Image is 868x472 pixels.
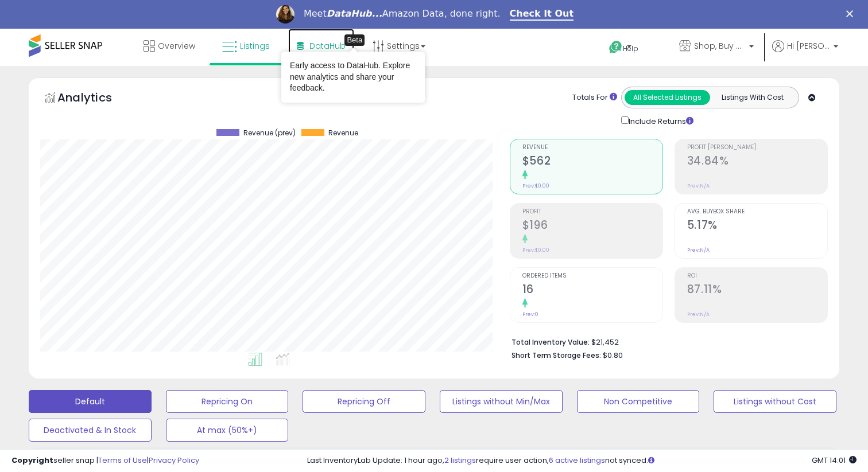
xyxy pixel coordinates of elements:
[510,8,574,21] a: Check It Out
[609,40,623,54] i: Get Help
[327,8,382,19] i: DataHub...
[600,32,661,66] a: Help
[687,219,827,234] h2: 5.17%
[511,334,819,348] li: $21,452
[623,44,638,53] span: Help
[149,455,199,466] a: Privacy Policy
[511,350,601,360] b: Short Term Storage Fees:
[714,390,836,413] button: Listings without Cost
[522,154,662,170] h2: $562
[29,419,152,442] button: Deactivated & In Stock
[710,90,795,105] button: Listings With Cost
[687,283,827,298] h2: 87.11%
[303,390,425,413] button: Repricing Off
[787,40,830,52] span: Hi [PERSON_NAME]
[98,455,147,466] a: Terms of Use
[549,455,605,466] a: 6 active listings
[364,29,434,63] a: Settings
[846,10,858,17] div: Close
[522,219,662,234] h2: $196
[166,419,289,442] button: At max (50%+)
[687,182,710,189] small: Prev: N/A
[687,311,710,318] small: Prev: N/A
[522,311,538,318] small: Prev: 0
[613,114,707,127] div: Include Returns
[687,145,827,151] span: Profit [PERSON_NAME]
[772,40,838,66] a: Hi [PERSON_NAME]
[57,89,134,108] h5: Analytics
[166,390,289,413] button: Repricing On
[603,350,623,361] span: $0.80
[511,337,590,347] b: Total Inventory Value:
[11,455,199,466] div: seller snap | |
[522,182,549,189] small: Prev: $0.00
[577,390,700,413] button: Non Competitive
[444,455,476,466] a: 2 listings
[522,247,549,253] small: Prev: $0.00
[328,129,358,137] span: Revenue
[522,273,662,279] span: Ordered Items
[812,455,857,466] span: 2025-08-18 14:01 GMT
[440,390,563,413] button: Listings without Min/Max
[625,90,710,105] button: All Selected Listings
[572,92,617,103] div: Totals For
[135,29,204,63] a: Overview
[307,455,857,466] div: Last InventoryLab Update: 1 hour ago, require user action, not synced.
[290,60,416,94] div: Early access to DataHub. Explore new analytics and share your feedback.
[522,209,662,215] span: Profit
[304,8,501,19] div: Meet Amazon Data, done right.
[522,283,662,298] h2: 16
[687,273,827,279] span: ROI
[344,34,365,46] div: Tooltip anchor
[309,40,346,52] span: DataHub
[158,40,195,52] span: Overview
[687,154,827,170] h2: 34.84%
[694,40,746,52] span: Shop, Buy and Ship
[288,29,354,63] a: DataHub
[11,455,53,466] strong: Copyright
[29,390,152,413] button: Default
[671,29,762,66] a: Shop, Buy and Ship
[648,457,654,464] i: Click here to read more about un-synced listings.
[243,129,296,137] span: Revenue (prev)
[687,209,827,215] span: Avg. Buybox Share
[687,247,710,253] small: Prev: N/A
[214,29,278,63] a: Listings
[276,5,294,24] img: Profile image for Georgie
[240,40,270,52] span: Listings
[522,145,662,151] span: Revenue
